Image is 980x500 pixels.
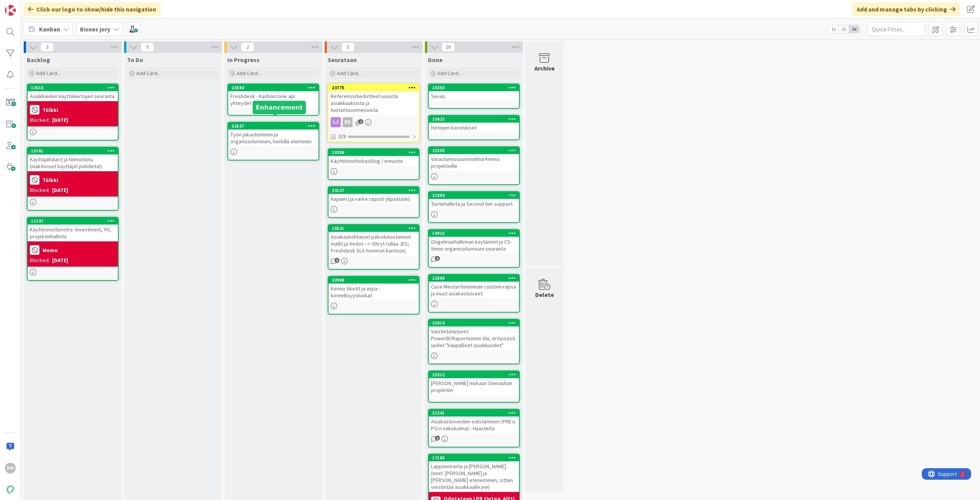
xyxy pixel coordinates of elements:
[328,194,419,204] div: Kajaani (ja varke rapsat ylipäätään)
[429,371,519,395] div: 23212[PERSON_NAME] mukaan Sininauhan projektiin
[432,85,519,90] div: 23358
[28,154,118,171] div: Käyttäjähälärit ja hinnoittelu (inaktiiviset käyttäjät pohdinta!)
[328,91,419,115] div: Referenssitiedotteet uusista asiakkuuksista ja tuotantoonmenoista
[335,258,340,263] span: 2
[328,156,419,166] div: Käyttöönottobacklog / ennuste
[432,148,519,153] div: 23293
[328,225,419,256] div: 16531Asiakaskohtaiset palvelutuotannon mallit ja tiedot --> Ohryt rullaa JES; Freshdesk SLA homma...
[432,455,519,461] div: 17183
[52,186,68,194] div: [DATE]
[429,116,519,123] div: 23622
[227,56,260,64] span: In Progress
[228,123,318,146] div: 22527Työn jakautuminen ja organisoituminen, herkillä oleminen
[332,226,419,231] div: 16531
[328,84,419,115] div: 23775Referenssitiedotteet uusista asiakkuuksista ja tuotantoonmenoista
[328,187,419,204] div: 23127Kajaani (ja varke rapsat ylipäätään)
[535,290,554,299] div: Delete
[442,43,455,52] span: 16
[52,256,68,264] div: [DATE]
[27,56,50,64] span: Backlog
[429,123,519,133] div: Hintojen korotukset
[39,25,60,34] span: Kanban
[30,256,50,264] div: Blocked:
[429,275,519,282] div: 22689
[232,123,318,129] div: 22527
[358,119,363,124] span: 1
[338,133,346,141] span: 0/9
[429,461,519,492] div: Lappeenranta ja [PERSON_NAME] (next: [PERSON_NAME] ja [PERSON_NAME] eteneminen, sitten viestintää...
[429,154,519,171] div: Varautumissuunnitelma Kenno projekteille
[429,199,519,209] div: Tuotehallinta ja Second tier support
[328,56,357,64] span: Seurataan
[228,130,318,146] div: Työn jakautuminen ja organisoituminen, herkillä oleminen
[534,64,555,73] div: Archive
[232,85,318,90] div: 23584
[237,70,261,77] span: Add Card...
[432,320,519,326] div: 23014
[28,84,118,101] div: 12616Asiakkaiden käyttökertojen seuranta
[136,70,161,77] span: Add Card...
[328,284,419,300] div: Kenno tiketit ja aspa - kiireellisyysluokat
[429,410,519,433] div: 21241Asiakastoiveiden edistäminen (PRE:n PO:n näkökulma) - Haasteita
[429,147,519,171] div: 23293Varautumissuunnitelma Kenno projekteille
[328,277,419,284] div: 22988
[429,416,519,433] div: Asiakastoiveiden edistäminen (PRE:n PO:n näkökulma) - Haasteita
[429,192,519,199] div: 21804
[28,218,118,241] div: 11197Käyttöönottoretro: Investment, YH, projektinhallinta
[429,84,519,101] div: 23358Sevas
[429,378,519,395] div: [PERSON_NAME] mukaan Sininauhan projektiin
[429,454,519,461] div: 17183
[41,43,54,52] span: 3
[432,410,519,416] div: 21241
[429,230,519,254] div: 19915Ongelmanhallinnan käytännöt ja CS-tiimin organisoitumisen seuranta
[36,70,60,77] span: Add Card...
[429,192,519,209] div: 21804Tuotehallinta ja Second tier support
[332,150,419,155] div: 10289
[23,2,161,16] div: Click our logo to show/hide this navigation
[429,320,519,326] div: 23014
[852,2,960,16] div: Add and manage tabs by clicking
[40,3,42,9] div: 1
[28,225,118,241] div: Käyttöönottoretro: Investment, YH, projektinhallinta
[332,188,419,193] div: 23127
[5,5,16,16] img: Visit kanbanzone.com
[5,463,16,474] div: PP
[328,84,419,91] div: 23775
[256,104,303,111] h5: Enhancement
[328,225,419,232] div: 16531
[328,149,419,156] div: 10289
[31,218,118,224] div: 11197
[429,410,519,416] div: 21241
[28,148,118,171] div: 15761Käyttäjähälärit ja hinnoittelu (inaktiiviset käyttäjät pohdinta!)
[828,25,839,33] span: 1x
[332,85,419,90] div: 23775
[429,230,519,237] div: 19915
[42,107,58,113] b: Tölkki
[432,372,519,377] div: 23212
[435,436,440,441] span: 1
[241,43,254,52] span: 2
[429,282,519,298] div: Case Mestaritoiminnan custom-rapsa ja muut asiakastoiveet
[328,187,419,194] div: 23127
[429,454,519,492] div: 17183Lappeenranta ja [PERSON_NAME] (next: [PERSON_NAME] ja [PERSON_NAME] eteneminen, sitten viest...
[141,43,154,52] span: 0
[328,149,419,166] div: 10289Käyttöönottobacklog / ennuste
[28,218,118,225] div: 11197
[429,320,519,350] div: 23014Viestintätarpeet PowerBI/Raportoinnin tila, erityisesti uudet "kaupalliset asiakkuudet"
[332,277,419,283] div: 22988
[228,84,318,91] div: 23584
[5,484,16,495] img: avatar
[849,25,859,33] span: 3x
[341,43,354,52] span: 5
[328,232,419,256] div: Asiakaskohtaiset palvelutuotannon mallit ja tiedot --> Ohryt rullaa JES; Freshdesk SLA hommat kun...
[328,117,419,127] div: RK
[228,123,318,130] div: 22527
[437,70,462,77] span: Add Card...
[127,56,143,64] span: To Do
[429,84,519,91] div: 23358
[343,117,353,127] div: RK
[42,248,58,253] b: Memo
[839,25,849,33] span: 2x
[432,193,519,198] div: 21804
[429,91,519,101] div: Sevas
